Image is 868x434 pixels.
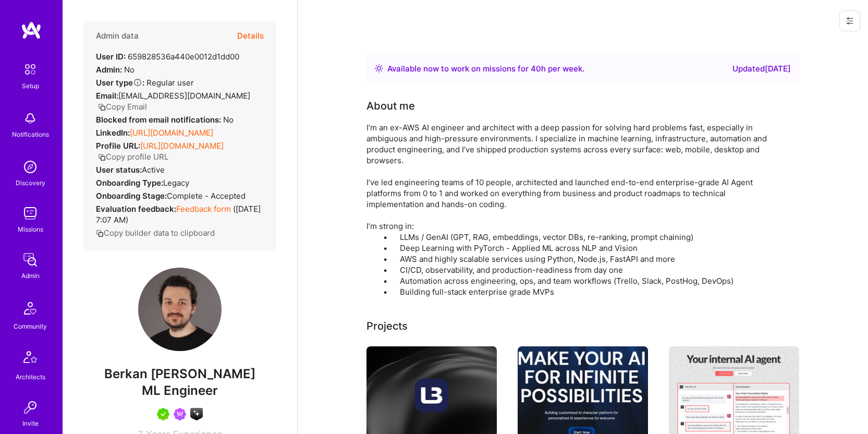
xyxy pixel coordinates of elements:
button: Copy builder data to clipboard [96,227,215,238]
div: About me [366,98,415,114]
div: Available now to work on missions for h per week . [387,63,584,75]
strong: Blocked from email notifications: [96,115,223,125]
span: Active [142,165,165,175]
a: Feedback form [176,204,231,214]
button: Details [237,21,264,51]
strong: User ID: [96,52,126,62]
span: legacy [163,178,189,188]
span: Berkan [PERSON_NAME] [83,366,276,382]
div: Setup [22,80,39,91]
i: icon Copy [96,230,104,237]
img: Company logo [415,379,448,412]
div: Regular user [96,77,194,88]
div: ( [DATE] 7:07 AM ) [96,203,264,225]
div: Invite [22,418,39,429]
img: Architects [18,346,43,371]
span: Complete - Accepted [167,191,246,201]
i: Help [133,78,142,87]
div: Community [14,321,47,332]
strong: Onboarding Type: [96,178,163,188]
strong: User type : [96,78,144,88]
strong: Email: [96,91,118,101]
img: Been on Mission [174,408,186,420]
i: icon Copy [98,153,106,161]
div: No [96,64,135,75]
div: No [96,114,234,125]
div: Missions [18,224,43,235]
img: discovery [20,156,41,177]
span: [EMAIL_ADDRESS][DOMAIN_NAME] [118,91,250,101]
strong: Onboarding Stage: [96,191,167,201]
img: A.I. guild [190,408,203,420]
h4: Admin data [96,31,139,41]
i: icon Copy [98,103,106,111]
div: Admin [21,270,40,281]
img: Community [18,296,43,321]
img: A.Teamer in Residence [157,408,169,420]
img: admin teamwork [20,249,41,270]
a: [URL][DOMAIN_NAME] [140,141,224,151]
img: setup [19,58,41,80]
a: [URL][DOMAIN_NAME] [130,128,213,138]
div: Updated [DATE] [732,63,791,75]
button: Copy Email [98,101,147,112]
div: I’m an ex-AWS AI engineer and architect with a deep passion for solving hard problems fast, espec... [366,122,784,297]
span: ML Engineer [142,383,218,398]
strong: LinkedIn: [96,128,130,138]
img: User Avatar [138,268,222,351]
img: bell [20,108,41,129]
strong: Profile URL: [96,141,140,151]
span: 40 [531,64,541,74]
strong: Admin: [96,65,122,75]
div: Architects [16,371,45,382]
img: Invite [20,397,41,418]
img: teamwork [20,203,41,224]
img: logo [21,21,42,40]
div: Projects [366,318,408,334]
strong: User status: [96,165,142,175]
button: Copy profile URL [98,151,168,162]
div: 659828536a440e0012d1dd00 [96,51,239,62]
div: Discovery [16,177,45,188]
div: Notifications [12,129,49,140]
img: Availability [375,64,383,73]
strong: Evaluation feedback: [96,204,176,214]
